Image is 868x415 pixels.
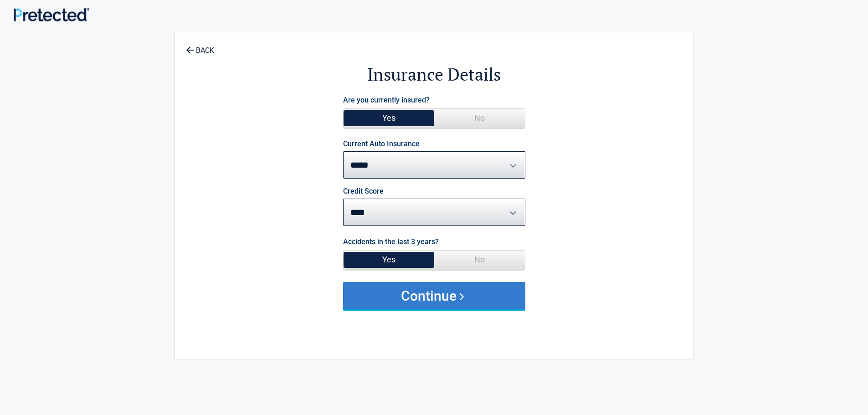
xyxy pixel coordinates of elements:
[434,109,525,127] span: No
[434,251,525,269] span: No
[14,8,89,21] img: Main Logo
[344,109,434,127] span: Yes
[343,236,439,248] label: Accidents in the last 3 years?
[225,63,643,86] h2: Insurance Details
[343,282,525,309] button: Continue
[344,251,434,269] span: Yes
[343,140,420,148] label: Current Auto Insurance
[343,94,430,106] label: Are you currently insured?
[343,188,384,195] label: Credit Score
[184,38,216,54] a: BACK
